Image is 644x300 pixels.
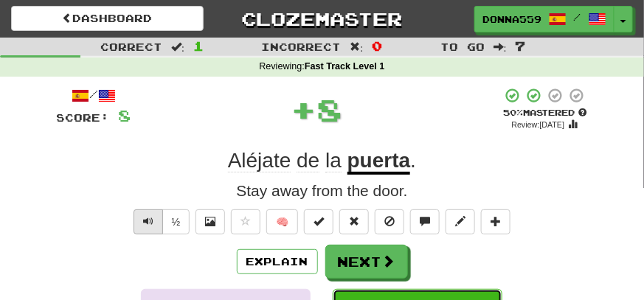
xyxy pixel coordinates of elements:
button: Reset to 0% Mastered (alt+r) [339,209,369,234]
button: Add to collection (alt+a) [481,209,510,234]
button: Ignore sentence (alt+i) [375,209,404,234]
span: Aléjate [228,149,291,172]
span: Correct [100,41,162,53]
div: Stay away from the door. [57,180,588,202]
span: + [291,87,316,131]
button: Explain [237,249,318,274]
span: . [410,149,416,172]
button: Set this sentence to 100% Mastered (alt+m) [304,209,333,234]
a: Dashboard [11,6,204,31]
button: Edit sentence (alt+d) [446,209,475,234]
strong: Fast Track Level 1 [305,61,385,71]
span: / [574,12,581,22]
span: 0 [372,38,382,53]
span: la [325,149,342,172]
button: 🧠 [266,209,298,234]
span: Incorrect [262,41,342,53]
span: 8 [316,91,342,128]
span: Donna559 [482,13,541,26]
div: Text-to-speech controls [131,209,190,234]
span: To go [440,41,485,53]
span: : [350,41,364,52]
u: puerta [347,149,411,175]
button: Play sentence audio (ctl+space) [134,209,163,234]
span: : [494,41,507,52]
span: 1 [193,38,204,53]
span: de [297,149,319,172]
button: Discuss sentence (alt+u) [410,209,440,234]
span: 50 % [503,108,523,117]
div: Mastered [502,107,588,119]
button: Next [325,245,408,279]
span: 7 [516,38,526,53]
a: Clozemaster [226,6,418,32]
button: Show image (alt+x) [195,209,225,234]
span: 8 [119,106,131,125]
div: / [57,87,131,105]
button: Favorite sentence (alt+f) [231,209,260,234]
button: ½ [162,209,190,234]
span: : [171,41,184,52]
small: Review: [DATE] [512,120,565,129]
span: Score: [57,111,110,124]
a: Donna559 / [474,6,614,32]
